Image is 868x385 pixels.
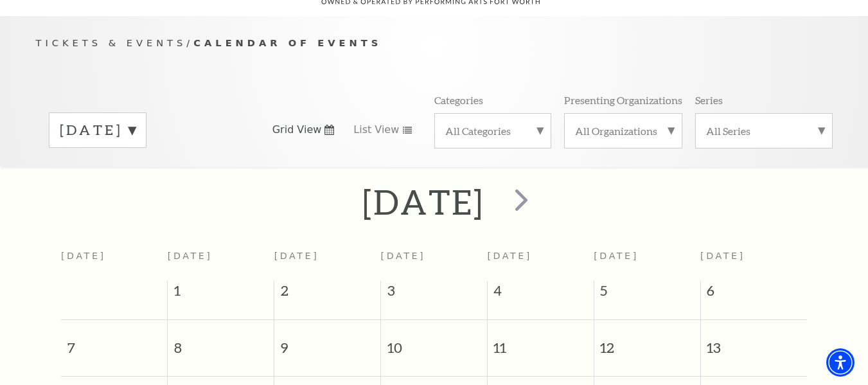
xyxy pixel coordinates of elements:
[487,251,532,261] span: [DATE]
[575,124,671,138] label: All Organizations
[594,320,700,364] span: 12
[353,123,399,137] span: List View
[488,320,594,364] span: 11
[193,37,382,48] span: Calendar of Events
[445,124,540,138] label: All Categories
[272,123,322,137] span: Grid View
[36,37,187,48] span: Tickets & Events
[381,281,487,307] span: 3
[168,320,274,364] span: 8
[701,320,807,364] span: 13
[36,35,833,51] p: /
[61,243,168,281] th: [DATE]
[274,320,380,364] span: 9
[826,348,855,377] div: Accessibility Menu
[564,93,682,107] p: Presenting Organizations
[168,281,274,307] span: 1
[594,281,700,307] span: 5
[488,281,594,307] span: 4
[362,181,484,222] h2: [DATE]
[381,251,426,261] span: [DATE]
[61,320,167,364] span: 7
[701,281,807,307] span: 6
[706,124,822,138] label: All Series
[434,93,483,107] p: Categories
[274,281,380,307] span: 2
[594,251,639,261] span: [DATE]
[60,120,136,140] label: [DATE]
[168,251,213,261] span: [DATE]
[381,320,487,364] span: 10
[496,179,543,225] button: next
[274,251,319,261] span: [DATE]
[700,251,745,261] span: [DATE]
[695,93,723,107] p: Series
